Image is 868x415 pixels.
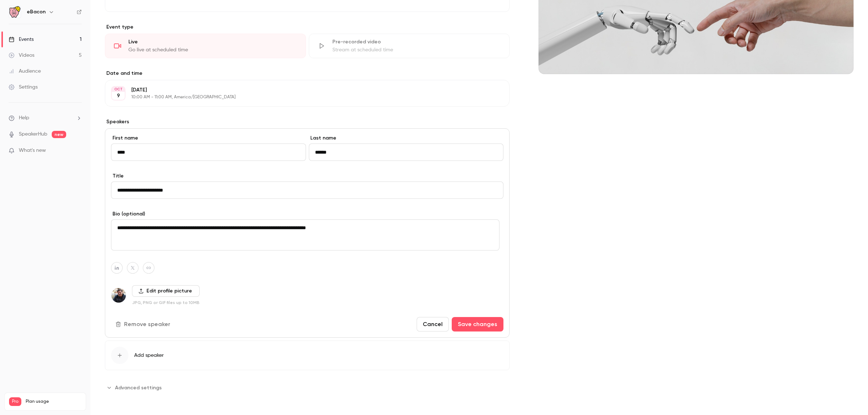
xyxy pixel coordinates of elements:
div: Pre-recorded video [332,38,501,46]
label: Bio (optional) [111,210,503,218]
div: Pre-recorded videoStream at scheduled time [309,34,510,58]
div: OCT [112,87,125,92]
div: Stream at scheduled time [332,46,501,54]
span: Add speaker [134,352,164,359]
li: help-dropdown-opener [9,114,82,122]
button: Add speaker [105,341,510,370]
div: Go live at scheduled time [128,46,297,54]
div: Settings [9,84,38,91]
button: Remove speaker [111,317,176,331]
button: Advanced settings [105,382,166,393]
div: Live [128,38,297,46]
div: Audience [9,68,41,75]
div: LiveGo live at scheduled time [105,34,306,58]
p: 9 [117,92,120,99]
p: Event type [105,23,510,31]
span: Help [19,114,29,122]
a: SpeakerHub [19,131,47,138]
p: 10:00 AM - 11:00 AM, America/[GEOGRAPHIC_DATA] [131,94,471,100]
span: Pro [9,397,21,406]
span: Advanced settings [115,384,162,392]
label: Speakers [105,118,510,125]
h6: eBacon [27,8,46,16]
label: Title [111,172,503,180]
button: Save changes [452,317,503,331]
span: Plan usage [26,399,81,405]
img: eBacon [9,6,21,18]
div: Videos [9,52,34,59]
label: Last name [309,134,504,142]
img: Alex Kremer [111,288,126,303]
section: Advanced settings [105,382,510,393]
p: JPG, PNG or GIF files up to 10MB [132,300,200,305]
label: Date and time [105,70,510,77]
p: [DATE] [131,86,471,94]
div: Events [9,36,34,43]
iframe: Noticeable Trigger [73,147,82,154]
button: Cancel [417,317,449,331]
span: new [52,131,66,138]
label: Edit profile picture [132,285,200,297]
label: First name [111,134,306,142]
span: What's new [19,147,46,154]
